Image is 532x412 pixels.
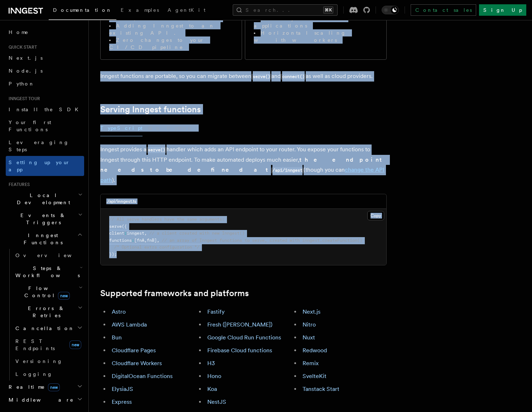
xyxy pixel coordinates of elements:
span: , [157,238,159,243]
span: Overview [15,252,89,258]
a: Node.js [6,64,84,77]
a: Redwood [303,347,327,354]
button: Toggle dark mode [382,6,399,14]
li: Zero changes to your CI/CD pipeline [109,36,233,51]
span: Realtime [6,383,60,391]
button: Go [148,120,161,136]
a: NestJS [207,398,226,405]
a: Nitro [303,321,316,328]
span: Your first Functions [9,119,51,132]
span: Inngest tour [6,96,40,102]
button: Cancellation [13,322,84,335]
span: new [48,383,60,391]
a: Cloudflare Workers [112,360,162,367]
a: Bun [112,334,122,341]
a: Versioning [13,355,84,368]
a: REST Endpointsnew [13,335,84,355]
span: Examples [121,7,159,13]
span: REST Endpoints [15,338,55,351]
span: , [144,238,147,243]
span: fnB] [147,238,157,243]
span: new [58,292,70,300]
span: Quick start [6,44,37,50]
span: Flow Control [13,285,79,299]
span: , [144,231,147,236]
a: Python [6,77,84,90]
button: Python [167,120,193,136]
span: Logging [15,371,53,377]
span: Middleware [6,396,74,403]
a: AgentKit [163,2,210,19]
li: Adding Inngest to an existing API. [109,22,233,36]
a: Fresh ([PERSON_NAME]) [207,321,272,328]
h3: ./api/inngest.ts [106,198,136,204]
a: Home [6,26,84,39]
span: : [124,231,127,236]
span: client [109,231,124,236]
li: Horizontal scaling with workers [254,29,378,44]
span: Leveraging Steps [9,139,69,152]
p: Inngest provides a handler which adds an API endpoint to your router. You expose your functions t... [100,144,387,185]
a: DigitalOcean Functions [112,373,173,379]
p: Inngest functions are portable, so you can migrate between and as well as cloud providers. [100,71,387,82]
button: Errors & Retries [13,302,84,322]
a: Setting up your app [6,156,84,176]
span: Home [9,29,29,36]
span: [fnA [134,238,144,243]
a: Koa [207,386,217,392]
code: /api/inngest [271,167,304,173]
a: Install the SDK [6,103,84,116]
a: Nuxt [303,334,315,341]
span: Events & Triggers [6,212,78,226]
button: Middleware [6,393,84,406]
code: serve() [146,147,166,153]
span: Local Development [6,192,78,206]
span: inngest [127,231,144,236]
span: AgentKit [168,7,205,13]
a: ElysiaJS [112,386,133,392]
kbd: ⌘K [323,6,333,14]
button: Realtimenew [6,381,84,393]
span: // All serve handlers have the same arguments: [109,217,224,222]
a: H3 [207,360,215,367]
button: TypeScript [100,120,142,136]
button: Steps & Workflows [13,262,84,282]
span: functions [109,238,132,243]
a: Next.js [303,308,320,315]
span: Install the SDK [9,107,83,112]
a: Overview [13,249,84,262]
span: Features [6,182,30,187]
button: Local Development [6,189,84,209]
span: Steps & Workflows [13,265,80,279]
a: Tanstack Start [303,386,339,392]
span: serve [109,224,122,229]
button: Inngest Functions [6,229,84,249]
code: serve() [251,74,271,80]
a: Your first Functions [6,116,84,136]
button: Events & Triggers [6,209,84,229]
div: Inngest Functions [6,249,84,381]
span: // a client created with new Inngest() [149,231,245,236]
button: Flow Controlnew [13,282,84,302]
button: Copy [367,211,384,220]
span: Cancellation [13,325,74,332]
a: Examples [116,2,163,19]
a: Sign Up [479,4,526,16]
code: connect() [281,74,306,80]
span: Python [9,81,35,87]
a: Contact sales [411,4,476,16]
span: : [132,238,134,243]
span: Errors & Retries [13,305,78,319]
span: Inngest Functions [6,232,77,246]
span: Versioning [15,358,63,364]
span: Node.js [9,68,43,74]
span: /* Optional extra configuration */ [114,245,199,250]
a: SvelteKit [303,373,327,379]
span: Next.js [9,55,43,61]
a: Astro [112,308,126,315]
a: Fastify [207,308,225,315]
a: Firebase Cloud functions [207,347,272,354]
a: Remix [303,360,319,367]
a: Serving Inngest functions [100,104,201,114]
li: Latency sensitive applications [254,15,378,29]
